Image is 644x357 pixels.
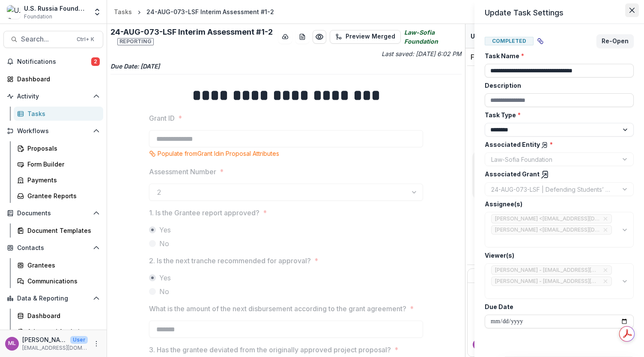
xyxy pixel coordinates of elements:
[485,51,629,60] label: Task Name
[534,34,547,48] button: View dependent tasks
[485,110,629,119] label: Task Type
[485,251,629,260] label: Viewer(s)
[596,34,634,48] button: Re-Open
[485,37,534,45] span: Completed
[485,81,629,90] label: Description
[485,170,629,179] label: Associated Grant
[625,3,639,17] button: Close
[485,302,629,311] label: Due Date
[485,199,629,208] label: Assignee(s)
[485,140,629,149] label: Associated Entity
